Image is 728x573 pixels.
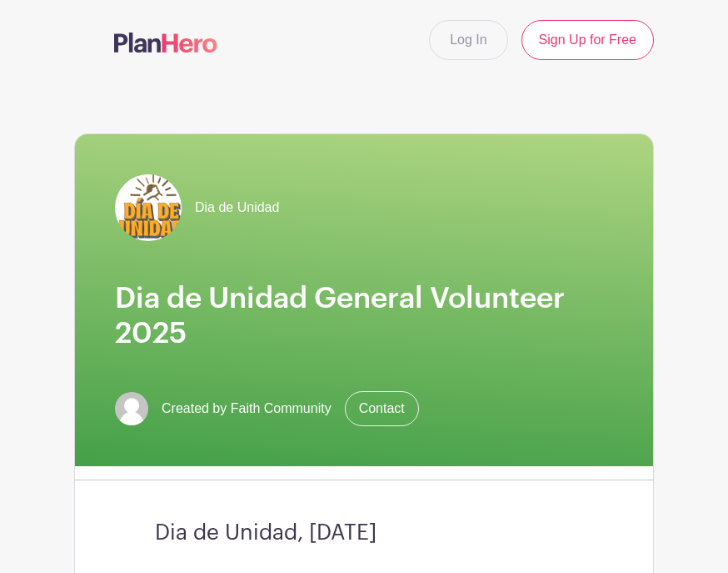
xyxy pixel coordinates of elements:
[115,281,613,351] h1: Dia de Unidad General Volunteer 2025
[345,391,419,426] a: Contact
[162,399,332,419] span: Created by Faith Community
[521,20,654,60] a: Sign Up for Free
[115,174,182,241] img: Dia-de-Unidad.png
[429,20,507,60] a: Log In
[155,520,573,546] h3: Dia de Unidad, [DATE]
[114,33,217,53] img: logo-507f7623f17ff9eddc593b1ce0a138ce2505c220e1c5a4e2b4648c50719b7d32.svg
[115,392,148,425] img: default-ce2991bfa6775e67f084385cd625a349d9dcbb7a52a09fb2fda1e96e2d18dcdb.png
[195,198,279,218] span: Dia de Unidad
